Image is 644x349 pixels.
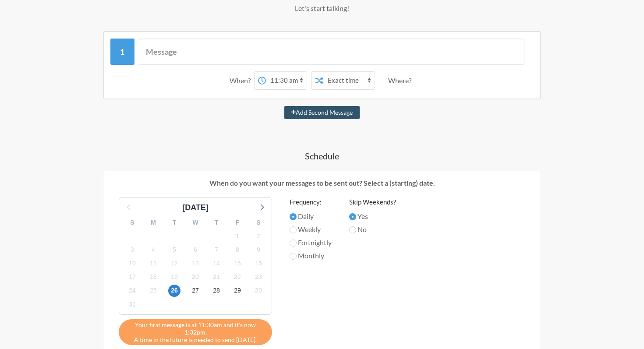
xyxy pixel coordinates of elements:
label: Skip Weekends? [349,197,396,207]
div: When? [230,71,254,90]
span: Sunday, September 7, 2025 [210,243,223,256]
span: Monday, September 29, 2025 [231,285,244,297]
span: Thursday, September 4, 2025 [147,243,159,256]
div: M [143,216,164,229]
span: Thursday, September 11, 2025 [147,257,159,270]
label: Fortnightly [290,237,332,248]
span: Saturday, September 27, 2025 [189,285,202,297]
span: Tuesday, September 16, 2025 [252,257,265,270]
input: Weekly [290,226,297,233]
label: Daily [290,211,332,222]
div: S [122,216,143,229]
div: A time in the future is needed to send [DATE]. [119,319,272,345]
span: Wednesday, September 24, 2025 [126,285,138,297]
input: Yes [349,213,356,220]
span: Wednesday, September 10, 2025 [126,257,138,270]
span: Monday, September 22, 2025 [231,271,244,283]
span: Tuesday, September 30, 2025 [252,285,265,297]
span: Sunday, September 21, 2025 [210,271,223,283]
span: Tuesday, September 9, 2025 [252,243,265,256]
input: No [349,226,356,233]
div: T [164,216,185,229]
span: Thursday, September 25, 2025 [147,285,159,297]
span: Saturday, September 6, 2025 [189,243,202,256]
input: Monthly [290,253,297,260]
div: S [248,216,269,229]
input: Daily [290,213,297,220]
span: Thursday, September 18, 2025 [147,271,159,283]
h4: Schedule [68,150,576,162]
p: Let's start talking! [68,3,576,14]
span: Wednesday, September 3, 2025 [126,243,138,256]
p: When do you want your messages to be sent out? Select a (starting) date. [110,178,534,188]
div: T [206,216,227,229]
label: Yes [349,211,396,222]
span: Wednesday, October 1, 2025 [126,298,138,310]
span: Monday, September 1, 2025 [231,230,244,242]
span: Sunday, September 14, 2025 [210,257,223,270]
span: Tuesday, September 2, 2025 [252,230,265,242]
div: [DATE] [179,202,212,214]
input: Fortnightly [290,240,297,247]
label: Frequency: [290,197,332,207]
div: W [185,216,206,229]
span: Tuesday, September 23, 2025 [252,271,265,283]
span: Friday, September 12, 2025 [168,257,180,270]
label: No [349,224,396,235]
span: Wednesday, September 17, 2025 [126,271,138,283]
button: Add Second Message [284,106,360,119]
div: F [227,216,248,229]
span: Friday, September 26, 2025 [168,285,180,297]
label: Monthly [290,250,332,261]
span: Monday, September 15, 2025 [231,257,244,270]
label: Weekly [290,224,332,235]
span: Friday, September 5, 2025 [168,243,180,256]
input: Message [139,39,525,65]
span: Your first message is at 11:30am and it's now 1:32pm. [125,321,265,336]
span: Monday, September 8, 2025 [231,243,244,256]
span: Saturday, September 20, 2025 [189,271,202,283]
span: Friday, September 19, 2025 [168,271,180,283]
div: Where? [388,71,415,90]
span: Saturday, September 13, 2025 [189,257,202,270]
span: Sunday, September 28, 2025 [210,285,223,297]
